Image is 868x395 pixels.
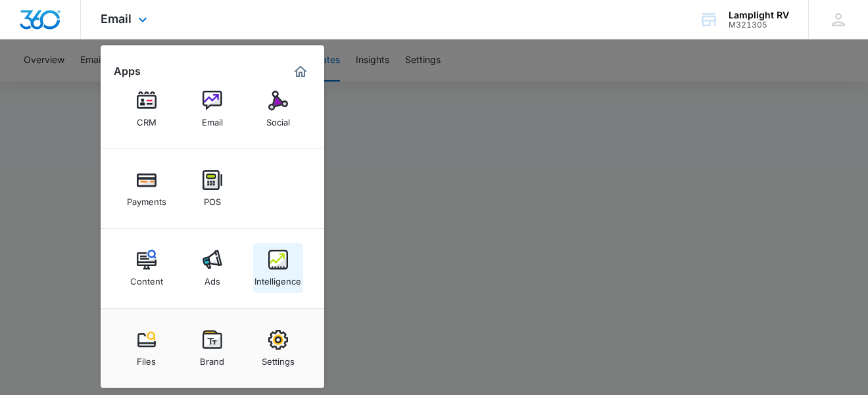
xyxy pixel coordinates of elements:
h2: Apps [114,65,141,78]
div: account id [729,20,789,30]
div: POS [204,190,221,207]
a: CRM [122,84,172,134]
a: Content [122,243,172,293]
a: Marketing 360® Dashboard [290,61,311,82]
a: Settings [253,323,303,373]
div: Intelligence [254,269,301,287]
div: Social [266,110,290,128]
div: CRM [137,110,157,128]
div: Ads [205,269,220,287]
a: Brand [187,323,237,373]
a: POS [187,164,237,214]
div: Content [130,269,163,287]
a: Ads [187,243,237,293]
div: Email [202,110,223,128]
div: Files [137,350,156,367]
a: Files [122,323,172,373]
div: account name [729,10,789,20]
span: Email [101,12,132,26]
a: Intelligence [253,243,303,293]
div: Settings [262,350,295,367]
a: Email [187,84,237,134]
a: Social [253,84,303,134]
div: Payments [127,190,166,207]
a: Payments [122,164,172,214]
div: Brand [200,350,224,367]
